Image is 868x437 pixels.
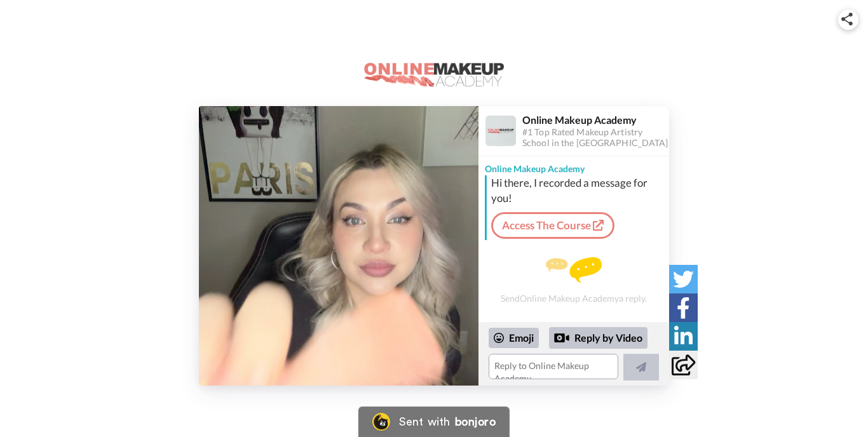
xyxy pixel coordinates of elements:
div: Reply by Video [549,327,648,349]
img: Profile Image [485,116,516,146]
div: #1 Top Rated Makeup Artistry School in the [GEOGRAPHIC_DATA] [522,127,668,149]
img: logo [364,63,504,87]
div: Send Online Makeup Academy a reply. [478,245,669,316]
img: ic_share.svg [841,13,853,25]
div: bonjoro [455,416,496,427]
img: Bonjoro Logo [372,413,390,431]
a: Bonjoro LogoSent withbonjoro [358,407,510,437]
img: message.svg [546,257,602,283]
div: Online Makeup Academy [478,156,669,175]
div: Reply by Video [554,330,569,346]
a: Access The Course [491,212,614,239]
div: Emoji [489,328,539,348]
div: Sent with [399,416,450,427]
div: Hi there, I recorded a message for you! [491,175,666,206]
div: Online Makeup Academy [522,114,668,126]
img: 8aa88307-0e27-4dde-8f42-0489e566fd8b-thumb.jpg [199,106,478,386]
